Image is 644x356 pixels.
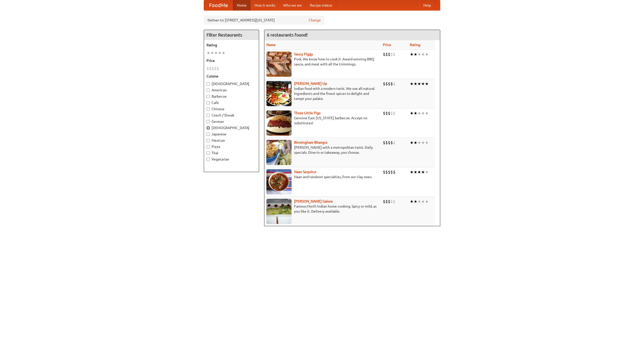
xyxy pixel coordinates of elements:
[390,81,393,87] li: $
[214,66,217,71] li: $
[207,125,256,130] label: [DEMOGRAPHIC_DATA]
[393,140,395,145] li: $
[207,151,210,155] input: Thai
[266,52,292,77] img: saucy.jpg
[207,133,210,136] input: Japanese
[417,110,421,116] li: ★
[267,32,308,37] ng-pluralize: 6 restaurants found!
[214,50,218,56] li: ★
[393,169,395,175] li: $
[388,81,390,87] li: $
[294,170,316,174] a: Naan Sequitur
[425,140,429,145] li: ★
[294,199,333,203] b: [PERSON_NAME] Galore
[207,107,210,111] input: Chinese
[210,50,214,56] li: ★
[207,120,210,123] input: German
[410,110,414,116] li: ★
[421,140,425,145] li: ★
[410,52,414,57] li: ★
[388,52,390,57] li: $
[207,158,210,161] input: Vegetarian
[421,199,425,204] li: ★
[207,113,256,118] label: Czech / Slovak
[383,52,385,57] li: $
[385,81,388,87] li: $
[390,169,393,175] li: $
[207,114,210,117] input: Czech / Slovak
[417,140,421,145] li: ★
[417,52,421,57] li: ★
[218,50,222,56] li: ★
[207,94,256,99] label: Barbecue
[414,81,417,87] li: ★
[207,82,210,86] input: [DEMOGRAPHIC_DATA]
[414,169,417,175] li: ★
[207,157,256,162] label: Vegetarian
[393,199,395,204] li: $
[207,126,210,130] input: [DEMOGRAPHIC_DATA]
[383,140,385,145] li: $
[410,169,414,175] li: ★
[207,88,256,93] label: American
[207,150,256,155] label: Thai
[393,110,395,116] li: $
[207,138,256,143] label: Mexican
[266,140,292,165] img: bhangra.jpg
[414,52,417,57] li: ★
[209,66,212,71] li: $
[393,52,395,57] li: $
[410,81,414,87] li: ★
[388,169,390,175] li: $
[385,110,388,116] li: $
[421,110,425,116] li: ★
[385,199,388,204] li: $
[421,169,425,175] li: ★
[207,58,256,63] h5: Price
[425,169,429,175] li: ★
[207,100,256,105] label: Cafe
[207,74,256,79] h5: Cuisine
[417,169,421,175] li: ★
[266,204,379,214] p: Famous North Indian home cooking. Spicy or mild, as you like it. Delivery available.
[251,0,279,10] a: How it works
[207,66,209,71] li: $
[390,140,393,145] li: $
[266,81,292,106] img: curryup.jpg
[294,111,320,115] a: Three Little Pigs
[383,81,385,87] li: $
[425,81,429,87] li: ★
[417,81,421,87] li: ★
[266,86,379,101] p: Indian food with a modern twist. We use all-natural ingredients and the finest spices to delight ...
[410,140,414,145] li: ★
[294,140,327,144] a: Birmingham Bhangra
[207,132,256,137] label: Japanese
[388,199,390,204] li: $
[266,57,379,67] p: Pork. We know how to cook it. Award-winning BBQ sauce, and meat with all the trimmings.
[266,115,379,126] p: Genuine East [US_STATE] barbecue. Accept no substitutes!
[279,0,306,10] a: Who we are
[385,169,388,175] li: $
[294,82,327,86] a: [PERSON_NAME] Up
[421,81,425,87] li: ★
[393,81,395,87] li: $
[207,145,210,148] input: Pizza
[266,169,292,194] img: naansequitur.jpg
[207,119,256,124] label: German
[266,43,276,47] a: Name
[414,110,417,116] li: ★
[390,110,393,116] li: $
[207,101,210,104] input: Cafe
[204,30,259,40] h4: Filter Restaurants
[233,0,251,10] a: Home
[204,16,325,25] div: Deliver to: [STREET_ADDRESS][US_STATE]
[383,199,385,204] li: $
[414,199,417,204] li: ★
[212,66,214,71] li: $
[419,0,435,10] a: Help
[207,89,210,92] input: American
[385,52,388,57] li: $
